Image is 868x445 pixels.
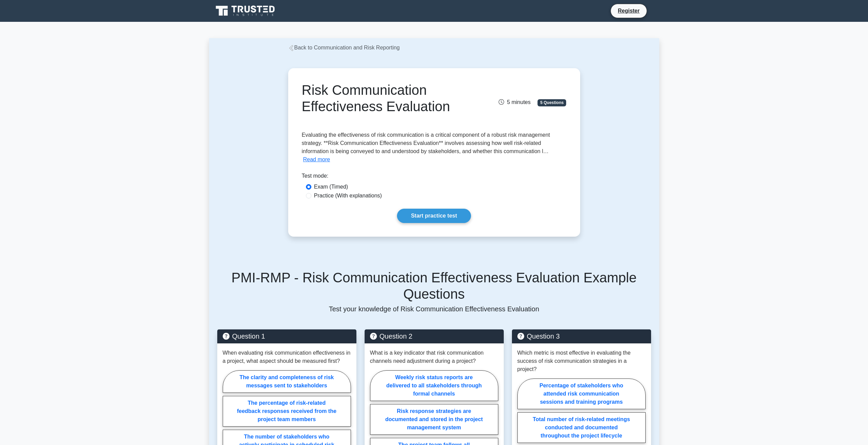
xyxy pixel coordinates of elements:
label: Percentage of stakeholders who attended risk communication sessions and training programs [517,379,646,409]
label: The clarity and completeness of risk messages sent to stakeholders [223,370,351,393]
span: Evaluating the effectiveness of risk communication is a critical component of a robust risk manag... [302,132,550,154]
button: Read more [303,155,330,164]
label: The percentage of risk-related feedback responses received from the project team members [223,396,351,427]
label: Exam (Timed) [314,183,348,191]
a: Register [614,6,644,15]
span: 5 minutes [499,99,530,105]
label: Practice (With explanations) [314,192,382,200]
h5: Question 3 [517,332,646,340]
h1: Risk Communication Effectiveness Evaluation [302,82,475,115]
h5: PMI-RMP - Risk Communication Effectiveness Evaluation Example Questions [217,269,651,302]
p: Which metric is most effective in evaluating the success of risk communication strategies in a pr... [517,349,646,373]
p: When evaluating risk communication effectiveness in a project, what aspect should be measured first? [223,349,351,365]
h5: Question 1 [223,332,351,340]
p: Test your knowledge of Risk Communication Effectiveness Evaluation [217,305,651,313]
a: Back to Communication and Risk Reporting [288,45,400,50]
label: Weekly risk status reports are delivered to all stakeholders through formal channels [370,370,498,401]
p: What is a key indicator that risk communication channels need adjustment during a project? [370,349,498,365]
h5: Question 2 [370,332,498,340]
span: 5 Questions [538,99,566,106]
div: Test mode: [302,172,567,183]
label: Total number of risk-related meetings conducted and documented throughout the project lifecycle [517,412,646,443]
label: Risk response strategies are documented and stored in the project management system [370,404,498,435]
a: Start practice test [397,209,471,223]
